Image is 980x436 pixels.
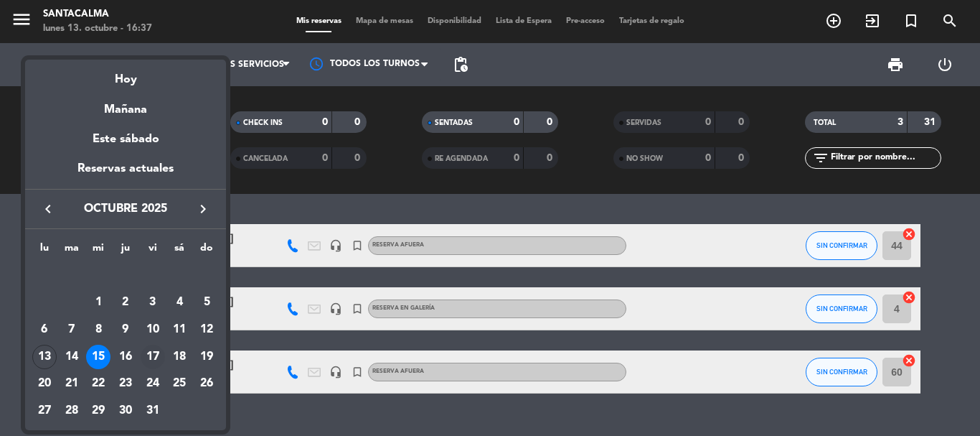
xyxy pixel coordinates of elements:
[112,289,139,317] td: 2 de octubre de 2025
[85,316,112,343] td: 8 de octubre de 2025
[139,343,166,371] td: 17 de octubre de 2025
[39,200,57,218] i: keyboard_arrow_left
[31,316,58,343] td: 6 de octubre de 2025
[86,317,110,342] div: 8
[139,240,166,262] th: viernes
[32,345,57,369] div: 13
[166,289,194,317] td: 4 de octubre de 2025
[60,399,84,423] div: 28
[167,372,192,396] div: 25
[112,371,139,398] td: 23 de octubre de 2025
[58,371,85,398] td: 21 de octubre de 2025
[141,345,165,369] div: 17
[190,200,216,218] button: keyboard_arrow_right
[193,289,220,317] td: 5 de octubre de 2025
[32,399,57,423] div: 27
[86,345,110,369] div: 15
[60,317,84,342] div: 7
[194,345,219,369] div: 19
[194,372,219,396] div: 26
[85,289,112,317] td: 1 de octubre de 2025
[60,345,84,369] div: 14
[32,372,57,396] div: 20
[113,317,138,342] div: 9
[32,317,57,342] div: 6
[58,343,85,371] td: 14 de octubre de 2025
[31,397,58,425] td: 27 de octubre de 2025
[85,371,112,398] td: 22 de octubre de 2025
[112,343,139,371] td: 16 de octubre de 2025
[166,343,194,371] td: 18 de octubre de 2025
[112,240,139,262] th: jueves
[85,343,112,371] td: 15 de octubre de 2025
[166,316,194,343] td: 11 de octubre de 2025
[139,371,166,398] td: 24 de octubre de 2025
[193,240,220,262] th: domingo
[25,90,226,119] div: Mañana
[113,399,138,423] div: 30
[167,317,192,342] div: 11
[31,262,220,289] td: OCT.
[166,240,194,262] th: sábado
[86,290,110,315] div: 1
[58,240,85,262] th: martes
[194,317,219,342] div: 12
[139,316,166,343] td: 10 de octubre de 2025
[193,316,220,343] td: 12 de octubre de 2025
[141,372,165,396] div: 24
[113,372,138,396] div: 23
[194,290,219,315] div: 5
[58,397,85,425] td: 28 de octubre de 2025
[141,290,165,315] div: 3
[85,240,112,262] th: miércoles
[193,343,220,371] td: 19 de octubre de 2025
[60,372,84,396] div: 21
[58,316,85,343] td: 7 de octubre de 2025
[141,399,165,423] div: 31
[166,371,194,398] td: 25 de octubre de 2025
[86,399,110,423] div: 29
[31,371,58,398] td: 20 de octubre de 2025
[112,316,139,343] td: 9 de octubre de 2025
[25,159,226,189] div: Reservas actuales
[141,317,165,342] div: 10
[139,289,166,317] td: 3 de octubre de 2025
[31,240,58,262] th: lunes
[194,200,212,218] i: keyboard_arrow_right
[112,397,139,425] td: 30 de octubre de 2025
[86,372,110,396] div: 22
[31,343,58,371] td: 13 de octubre de 2025
[85,397,112,425] td: 29 de octubre de 2025
[167,345,192,369] div: 18
[193,371,220,398] td: 26 de octubre de 2025
[25,60,226,89] div: Hoy
[167,290,192,315] div: 4
[25,119,226,159] div: Este sábado
[139,397,166,425] td: 31 de octubre de 2025
[113,290,138,315] div: 2
[113,345,138,369] div: 16
[35,200,61,218] button: keyboard_arrow_left
[61,200,190,218] span: octubre 2025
